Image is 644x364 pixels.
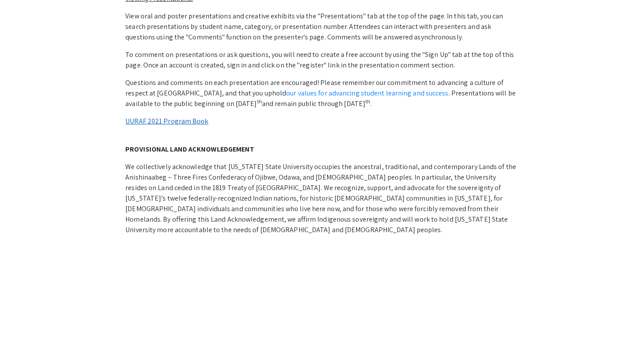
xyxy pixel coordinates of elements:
[125,162,518,235] p: We collectively acknowledge that [US_STATE] State University occupies the ancestral, traditional,...
[257,98,262,105] sup: th
[286,88,448,98] a: our values for advancing student learning and success
[125,145,254,154] strong: PROVISIONAL LAND ACKNOWLEDGEMENT
[125,11,518,42] p: View oral and poster presentations and creative exhibits via the "Presentations" tab at the top o...
[125,117,208,126] a: UURAF 2021 Program Book
[125,78,518,109] p: Questions and comments on each presentation are encouraged! Please remember our commitment to adv...
[125,49,518,71] p: To comment on presentations or ask questions, you will need to create a free account by using the...
[365,98,370,105] sup: th
[7,325,37,357] iframe: Chat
